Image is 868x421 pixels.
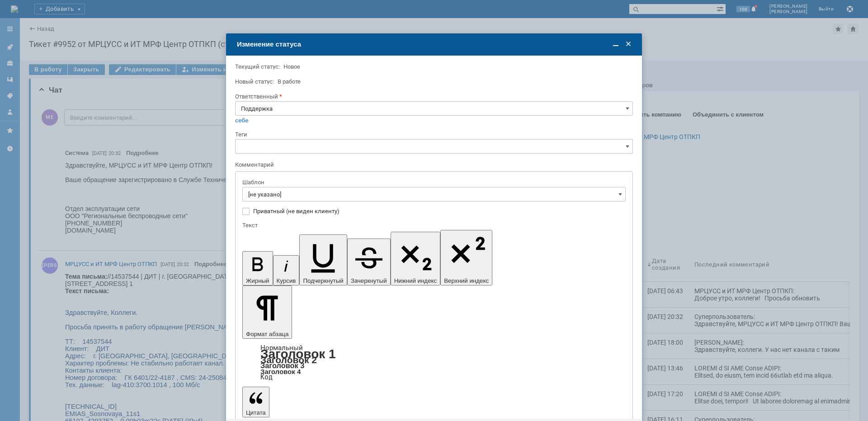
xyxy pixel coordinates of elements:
[440,230,492,285] button: Верхний индекс
[278,78,301,85] span: В работе
[624,40,633,49] span: Закрыть
[237,40,633,48] div: Изменение статуса
[444,277,489,284] span: Верхний индекс
[235,78,274,85] label: Новый статус:
[260,373,273,381] a: Код
[351,277,387,284] span: Зачеркнутый
[273,255,300,285] button: Курсив
[246,409,266,416] span: Цитата
[260,344,303,352] a: Нормальный
[277,277,296,284] span: Курсив
[260,361,304,370] a: Заголовок 3
[260,368,301,375] a: Заголовок 4
[235,131,631,137] div: Теги
[303,277,343,284] span: Подчеркнутый
[242,222,624,228] div: Текст
[235,161,631,169] div: Комментарий
[283,63,300,70] span: Новое
[235,117,249,124] a: себе
[299,234,347,285] button: Подчеркнутый
[347,239,391,285] button: Зачеркнутый
[246,331,288,337] span: Формат абзаца
[242,179,624,185] div: Шаблон
[235,94,631,99] div: Ответственный
[260,355,317,365] a: Заголовок 2
[242,285,292,339] button: Формат абзаца
[242,345,626,380] div: Формат абзаца
[235,63,280,70] label: Текущий статус:
[611,40,620,49] span: Свернуть (Ctrl + M)
[394,277,437,284] span: Нижний индекс
[242,251,273,285] button: Жирный
[253,208,624,215] label: Приватный (не виден клиенту)
[391,232,441,285] button: Нижний индекс
[246,277,269,284] span: Жирный
[260,347,336,361] a: Заголовок 1
[242,387,269,417] button: Цитата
